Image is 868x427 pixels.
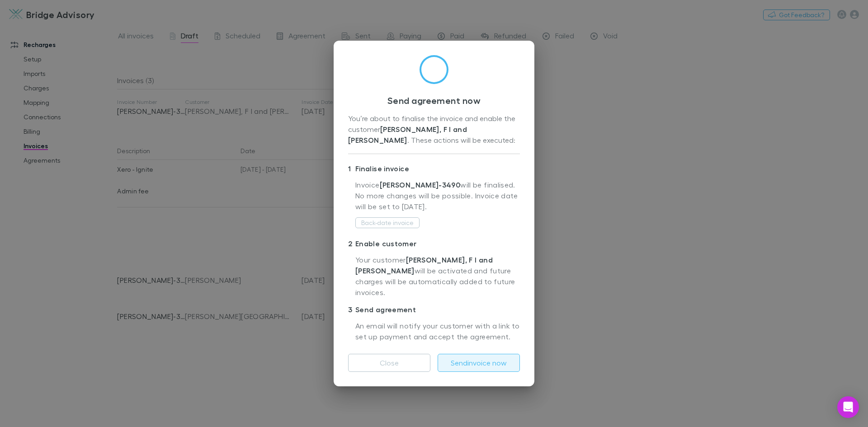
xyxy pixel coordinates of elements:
button: Back-date invoice [355,217,420,228]
strong: [PERSON_NAME], F I and [PERSON_NAME] [348,125,469,145]
div: 1 [348,163,355,174]
div: 2 [348,238,355,249]
strong: [PERSON_NAME], F I and [PERSON_NAME] [355,255,493,275]
p: Your customer will be activated and future charges will be automatically added to future invoices. [355,254,520,299]
p: Finalise invoice [348,161,520,176]
button: Sendinvoice now [438,354,520,372]
button: Close [348,354,430,372]
div: You’re about to finalise the invoice and enable the customer . These actions will be executed: [348,113,520,146]
p: An email will notify your customer with a link to set up payment and accept the agreement. [355,320,520,343]
div: Open Intercom Messenger [837,396,859,418]
p: Invoice will be finalised. No more changes will be possible. Invoice date will be set to [DATE] . [355,179,520,216]
p: Send agreement [348,302,520,317]
p: Enable customer [348,236,520,251]
div: 3 [348,304,355,315]
strong: [PERSON_NAME]-3490 [380,180,461,189]
h3: Send agreement now [348,95,520,106]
